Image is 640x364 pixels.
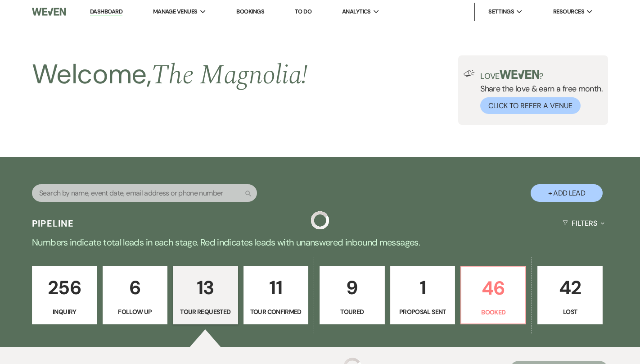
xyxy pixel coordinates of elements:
[153,7,198,16] span: Manage Venues
[342,7,371,16] span: Analytics
[179,307,232,317] p: Tour Requested
[543,273,596,303] p: 42
[543,307,596,317] p: Lost
[249,273,302,303] p: 11
[480,97,581,114] button: Click to Refer a Venue
[475,70,603,114] div: Share the love & earn a free month.
[396,307,449,317] p: Proposal Sent
[32,266,97,324] a: 256Inquiry
[467,273,520,303] p: 46
[108,273,162,303] p: 6
[32,2,66,21] img: Weven Logo
[488,7,514,16] span: Settings
[537,266,602,324] a: 42Lost
[151,55,308,96] span: The Magnolia !
[236,8,264,15] a: Bookings
[179,273,232,303] p: 13
[553,7,584,16] span: Resources
[38,273,91,303] p: 256
[325,307,379,317] p: Toured
[325,273,379,303] p: 9
[249,307,302,317] p: Tour Confirmed
[464,70,475,77] img: loud-speaker-illustration.svg
[32,55,308,94] h2: Welcome,
[32,217,74,230] h3: Pipeline
[90,8,122,16] a: Dashboard
[311,211,329,229] img: loading spinner
[243,266,308,324] a: 11Tour Confirmed
[173,266,238,324] a: 13Tour Requested
[460,266,526,324] a: 46Booked
[396,273,449,303] p: 1
[467,307,520,317] p: Booked
[103,266,167,324] a: 6Follow Up
[38,307,91,317] p: Inquiry
[320,266,384,324] a: 9Toured
[32,184,257,202] input: Search by name, event date, email address or phone number
[108,307,162,317] p: Follow Up
[500,70,540,79] img: weven-logo-green.svg
[559,211,608,235] button: Filters
[295,8,311,15] a: To Do
[480,70,603,80] p: Love ?
[390,266,455,324] a: 1Proposal Sent
[531,184,603,202] button: + Add Lead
